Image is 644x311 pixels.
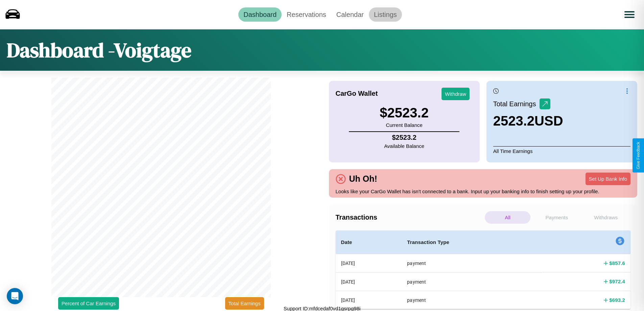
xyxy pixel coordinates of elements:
[336,230,631,309] table: simple table
[336,272,402,291] th: [DATE]
[407,238,536,246] h4: Transaction Type
[586,173,630,185] button: Set Up Bank Info
[493,98,540,110] p: Total Earnings
[442,88,470,100] button: Withdraw
[336,214,483,221] h4: Transactions
[7,36,191,64] h1: Dashboard - Voigtage
[58,297,119,310] button: Percent of Car Earnings
[369,7,402,22] a: Listings
[620,5,639,24] button: Open menu
[402,272,542,291] th: payment
[493,146,630,156] p: All Time Earnings
[384,141,424,151] p: Available Balance
[346,174,381,184] h4: Uh Oh!
[402,254,542,273] th: payment
[282,7,331,22] a: Reservations
[341,238,397,246] h4: Date
[609,296,625,304] h4: $ 693.2
[336,90,378,97] h4: CarGo Wallet
[609,260,625,267] h4: $ 857.6
[583,211,629,224] p: Withdraws
[225,297,264,310] button: Total Earnings
[238,7,282,22] a: Dashboard
[402,291,542,309] th: payment
[384,134,424,141] h4: $ 2523.2
[380,105,429,120] h3: $ 2523.2
[636,142,641,169] div: Give Feedback
[493,113,563,129] h3: 2523.2 USD
[380,120,429,130] p: Current Balance
[609,278,625,285] h4: $ 972.4
[331,7,369,22] a: Calendar
[485,211,530,224] p: All
[336,291,402,309] th: [DATE]
[336,254,402,273] th: [DATE]
[7,288,23,304] div: Open Intercom Messenger
[336,187,631,196] p: Looks like your CarGo Wallet has isn't connected to a bank. Input up your banking info to finish ...
[534,211,579,224] p: Payments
